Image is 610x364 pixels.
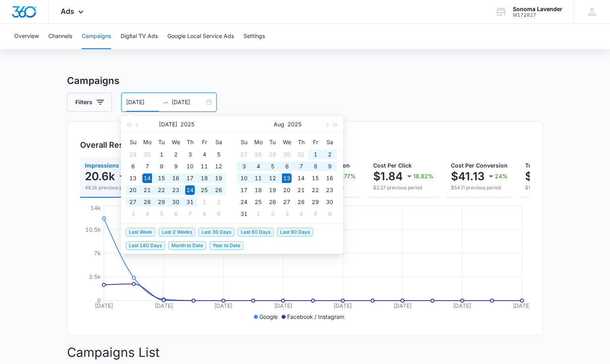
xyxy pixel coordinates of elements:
[128,197,138,207] div: 27
[282,209,292,219] div: 3
[311,162,320,171] div: 8
[237,160,251,172] td: 2025-08-03
[282,185,292,195] div: 20
[239,209,249,219] div: 31
[274,116,284,132] button: Aug
[159,116,177,132] button: [DATE]
[253,173,263,183] div: 11
[183,172,197,184] td: 2025-07-17
[294,184,308,196] td: 2025-08-21
[140,196,154,208] td: 2025-07-28
[325,150,334,159] div: 2
[251,172,265,184] td: 2025-08-11
[85,226,101,233] tspan: 10.5k
[277,228,313,236] span: Last 90 Days
[167,24,234,49] button: Google Local Service Ads
[280,172,294,184] td: 2025-08-13
[294,149,308,160] td: 2025-07-31
[185,209,195,219] div: 7
[126,228,155,236] span: Last Week
[268,173,277,183] div: 12
[373,170,403,183] p: $1.84
[126,196,140,208] td: 2025-07-27
[268,185,277,195] div: 19
[525,162,558,169] span: Total Spend
[82,24,111,49] button: Campaigns
[322,172,337,184] td: 2025-08-16
[268,209,277,219] div: 2
[325,185,334,195] div: 23
[453,302,471,309] tspan: [DATE]
[199,197,209,207] div: 1
[126,160,140,172] td: 2025-07-06
[157,185,166,195] div: 22
[126,149,140,160] td: 2025-06-29
[157,173,166,183] div: 15
[237,172,251,184] td: 2025-08-10
[280,208,294,220] td: 2025-09-03
[140,184,154,196] td: 2025-07-21
[157,209,166,219] div: 5
[97,297,101,304] tspan: 0
[197,196,211,208] td: 2025-08-01
[142,197,152,207] div: 28
[48,24,72,49] button: Channels
[265,136,280,149] th: Tu
[237,149,251,160] td: 2025-07-27
[199,150,209,159] div: 4
[162,99,169,105] span: to
[180,116,194,132] button: 2025
[288,116,301,132] button: 2025
[183,196,197,208] td: 2025-07-31
[197,208,211,220] td: 2025-08-08
[211,149,226,160] td: 2025-07-05
[525,170,567,183] p: $370.13
[325,162,334,171] div: 9
[311,150,320,159] div: 1
[265,149,280,160] td: 2025-07-29
[67,93,112,112] button: Filters
[308,196,322,208] td: 2025-08-29
[199,209,209,219] div: 8
[183,160,197,172] td: 2025-07-10
[128,173,138,183] div: 13
[211,208,226,220] td: 2025-08-09
[67,74,543,88] h3: Campaigns
[334,302,352,309] tspan: [DATE]
[185,150,195,159] div: 3
[322,149,337,160] td: 2025-08-02
[140,172,154,184] td: 2025-07-14
[294,172,308,184] td: 2025-08-14
[393,302,412,309] tspan: [DATE]
[325,173,334,183] div: 16
[197,149,211,160] td: 2025-07-04
[237,208,251,220] td: 2025-08-31
[311,185,320,195] div: 22
[280,160,294,172] td: 2025-08-06
[282,150,292,159] div: 30
[214,173,223,183] div: 19
[142,209,152,219] div: 4
[157,162,166,171] div: 8
[495,173,508,179] p: 24%
[253,162,263,171] div: 4
[237,184,251,196] td: 2025-08-17
[513,302,531,309] tspan: [DATE]
[154,208,169,220] td: 2025-08-05
[162,99,169,105] span: swap-right
[154,160,169,172] td: 2025-07-08
[126,184,140,196] td: 2025-07-20
[296,185,306,195] div: 21
[211,184,226,196] td: 2025-07-26
[253,150,263,159] div: 28
[282,197,292,207] div: 27
[311,209,320,219] div: 5
[95,302,113,309] tspan: [DATE]
[142,185,152,195] div: 21
[296,209,306,219] div: 4
[169,196,183,208] td: 2025-07-30
[296,173,306,183] div: 14
[294,196,308,208] td: 2025-08-28
[128,150,138,159] div: 29
[322,160,337,172] td: 2025-08-09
